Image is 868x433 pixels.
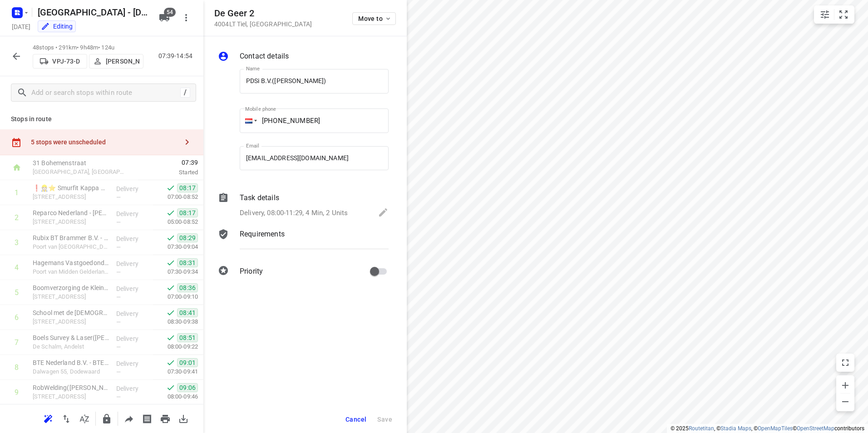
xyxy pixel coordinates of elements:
[31,138,178,146] div: 5 stops were unscheduled
[240,108,257,133] div: Netherlands: + 31
[166,233,175,242] svg: Done
[177,233,198,242] span: 08:29
[240,192,279,203] p: Task details
[720,425,751,432] a: Stadia Maps
[34,5,152,20] h5: [GEOGRAPHIC_DATA] - [DATE]
[166,183,175,192] svg: Done
[52,58,80,65] p: VPJ-73-D
[240,108,389,133] input: 1 (702) 123-4567
[33,292,109,301] p: Boterhoeksestraat 15, Heteren
[240,266,263,277] p: Priority
[33,258,109,267] p: Hagemans Vastgoedonderhoud B.V. - Heteren(Joel Dekkers)
[138,158,198,167] span: 07:39
[166,383,175,392] svg: Done
[89,54,143,69] button: [PERSON_NAME]
[174,414,192,423] span: Download route
[814,5,854,24] div: small contained button group
[33,167,127,177] p: [GEOGRAPHIC_DATA], [GEOGRAPHIC_DATA]
[816,5,834,24] button: Map settings
[31,86,180,100] input: Add or search stops within route
[797,425,834,432] a: OpenStreetMap
[180,88,190,98] div: /
[116,194,121,201] span: —
[352,12,396,25] button: Move to
[116,259,150,268] p: Delivery
[116,209,150,218] p: Delivery
[75,414,94,423] span: Sort by time window
[116,219,121,226] span: —
[153,367,198,376] p: 07:30-09:41
[240,229,285,240] p: Requirements
[218,229,389,256] div: Requirements
[345,416,366,423] span: Cancel
[15,363,19,372] div: 8
[33,333,109,342] p: Boels Survey & Laser(Dave de Klerk)
[33,308,109,317] p: School met de Bijbel(Hans Versluis)
[240,51,289,62] p: Contact details
[33,208,109,217] p: Reparco Nederland - Renkum(Hans Tolhuisen)
[120,414,138,423] span: Share route
[153,242,198,251] p: 07:30-09:04
[834,5,853,24] button: Fit zoom
[138,414,156,423] span: Print shipping labels
[116,359,150,368] p: Delivery
[15,313,19,322] div: 6
[57,414,75,423] span: Reverse route
[15,188,19,197] div: 1
[15,263,19,272] div: 4
[153,267,198,276] p: 07:30-09:34
[33,342,109,351] p: De Schalm, Andelst
[214,20,312,28] p: 4004LT Tiel , [GEOGRAPHIC_DATA]
[177,333,198,342] span: 08:51
[116,309,150,318] p: Delivery
[33,267,109,276] p: Poort van Midden Gelderland Oranje 6, Heteren
[15,388,19,397] div: 9
[153,217,198,226] p: 05:00-08:52
[218,51,389,64] div: Contact details
[116,234,150,243] p: Delivery
[240,208,348,218] p: Delivery, 08:00-11:29, 4 Min, 2 Units
[33,383,109,392] p: RobWelding(Monique Eykelboom)
[378,207,389,218] svg: Edit
[39,414,57,423] span: Reoptimize route
[218,192,389,220] div: Task detailsDelivery, 08:00-11:29, 4 Min, 2 Units
[116,369,121,375] span: —
[153,292,198,301] p: 07:00-09:10
[33,233,109,242] p: Rubix BT Brammer B.V. - Bedu Pompen(Roxanne Overman)
[8,21,34,32] h5: Project date
[33,317,109,326] p: [STREET_ADDRESS]
[177,308,198,317] span: 08:41
[116,294,121,300] span: —
[33,358,109,367] p: BTE Nederland B.V. - BTE (Dodewaard)(Tonny Vink)
[15,238,19,247] div: 3
[15,338,19,347] div: 7
[116,319,121,325] span: —
[33,158,127,167] p: 31 Bohemenstraat
[358,15,392,22] span: Move to
[153,392,198,401] p: 08:00-09:46
[166,308,175,317] svg: Done
[33,283,109,292] p: Boomverzorging de Kleine(Albert de Kleine)
[138,168,198,177] p: Started
[671,425,864,432] li: © 2025 , © , © © contributors
[33,242,109,251] p: Poort van Midden Gelderland Noord, Heteren
[116,269,121,276] span: —
[155,9,173,27] button: 54
[33,183,109,192] p: ❗👷🏻⭐ Smurfit Kappa Parenco(Mario Verbeek of Eddy Janssen)
[116,344,121,350] span: —
[153,192,198,202] p: 07:00-08:52
[106,58,139,65] p: [PERSON_NAME]
[116,334,150,343] p: Delivery
[11,114,192,124] p: Stops in route
[41,22,73,31] div: You are currently in edit mode.
[166,258,175,267] svg: Done
[177,383,198,392] span: 09:06
[166,358,175,367] svg: Done
[15,288,19,297] div: 5
[153,342,198,351] p: 08:00-09:22
[166,333,175,342] svg: Done
[158,51,196,61] p: 07:39-14:54
[33,392,109,401] p: [STREET_ADDRESS]
[166,283,175,292] svg: Done
[33,44,143,52] p: 48 stops • 291km • 9h48m • 124u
